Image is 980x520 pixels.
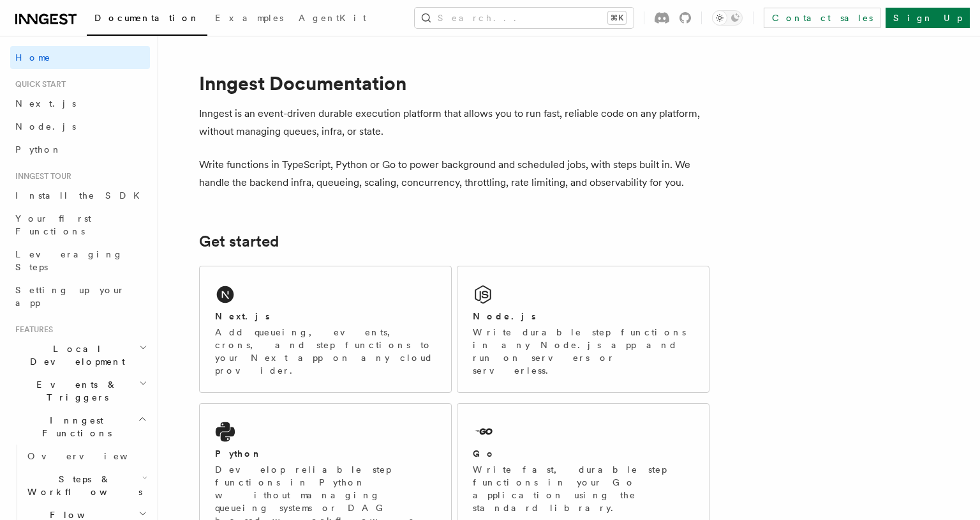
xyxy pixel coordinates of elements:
[15,249,123,272] span: Leveraging Steps
[215,326,436,377] p: Add queueing, events, crons, and step functions to your Next app on any cloud provider.
[87,4,207,36] a: Documentation
[199,72,709,95] h1: Inngest Documentation
[22,468,150,503] button: Steps & Workflows
[415,8,634,28] button: Search...⌘K
[215,13,283,23] span: Examples
[10,115,150,138] a: Node.js
[94,13,200,23] span: Documentation
[10,92,150,115] a: Next.js
[199,233,279,250] a: Get started
[764,8,880,28] a: Contact sales
[10,171,71,181] span: Inngest tour
[10,79,66,89] span: Quick start
[10,325,53,335] span: Features
[473,463,694,514] p: Write fast, durable step functions in your Go application using the standard library.
[291,4,374,34] a: AgentKit
[15,213,91,236] span: Your first Functions
[199,266,452,393] a: Next.jsAdd queueing, events, crons, and step functions to your Next app on any cloud provider.
[10,46,150,69] a: Home
[10,378,139,404] span: Events & Triggers
[473,310,536,323] h2: Node.js
[10,409,150,445] button: Inngest Functions
[15,144,62,155] span: Python
[15,190,147,201] span: Install the SDK
[10,414,138,440] span: Inngest Functions
[10,342,139,368] span: Local Development
[299,13,366,23] span: AgentKit
[199,105,709,141] p: Inngest is an event-driven durable execution platform that allows you to run fast, reliable code ...
[473,447,496,460] h2: Go
[215,447,262,460] h2: Python
[15,51,51,64] span: Home
[10,207,150,243] a: Your first Functions
[15,98,76,109] span: Next.js
[15,121,76,132] span: Node.js
[22,445,150,468] a: Overview
[207,4,291,34] a: Examples
[10,243,150,279] a: Leveraging Steps
[10,373,150,409] button: Events & Triggers
[712,10,743,26] button: Toggle dark mode
[10,337,150,373] button: Local Development
[15,285,125,308] span: Setting up your app
[473,326,694,377] p: Write durable step functions in any Node.js app and run on servers or serverless.
[10,184,150,207] a: Install the SDK
[199,156,709,192] p: Write functions in TypeScript, Python or Go to power background and scheduled jobs, with steps bu...
[10,279,150,314] a: Setting up your app
[10,138,150,161] a: Python
[886,8,970,28] a: Sign Up
[457,266,709,393] a: Node.jsWrite durable step functions in any Node.js app and run on servers or serverless.
[215,310,270,323] h2: Next.js
[608,11,626,24] kbd: ⌘K
[27,451,159,461] span: Overview
[22,473,142,498] span: Steps & Workflows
